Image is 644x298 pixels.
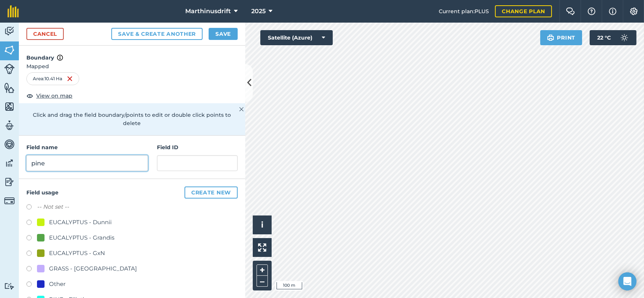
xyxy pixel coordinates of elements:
h4: Field ID [157,143,238,151]
div: Other [49,280,66,289]
img: svg+xml;base64,PHN2ZyB4bWxucz0iaHR0cDovL3d3dy53My5vcmcvMjAwMC9zdmciIHdpZHRoPSIxOCIgaGVpZ2h0PSIyNC... [26,91,33,100]
img: svg+xml;base64,PHN2ZyB4bWxucz0iaHR0cDovL3d3dy53My5vcmcvMjAwMC9zdmciIHdpZHRoPSI1NiIgaGVpZ2h0PSI2MC... [4,82,15,93]
img: svg+xml;base64,PD94bWwgdmVyc2lvbj0iMS4wIiBlbmNvZGluZz0idXRmLTgiPz4KPCEtLSBHZW5lcmF0b3I6IEFkb2JlIE... [4,196,15,206]
img: svg+xml;base64,PD94bWwgdmVyc2lvbj0iMS4wIiBlbmNvZGluZz0idXRmLTgiPz4KPCEtLSBHZW5lcmF0b3I6IEFkb2JlIE... [4,176,15,188]
a: Cancel [26,28,64,40]
img: A question mark icon [587,8,596,15]
img: svg+xml;base64,PD94bWwgdmVyc2lvbj0iMS4wIiBlbmNvZGluZz0idXRmLTgiPz4KPCEtLSBHZW5lcmF0b3I6IEFkb2JlIE... [4,139,15,150]
button: Save [209,28,238,40]
img: svg+xml;base64,PHN2ZyB4bWxucz0iaHR0cDovL3d3dy53My5vcmcvMjAwMC9zdmciIHdpZHRoPSIxOSIgaGVpZ2h0PSIyNC... [547,33,554,42]
label: -- Not set -- [37,202,69,211]
button: + [257,264,268,276]
span: 2025 [251,7,266,16]
img: svg+xml;base64,PD94bWwgdmVyc2lvbj0iMS4wIiBlbmNvZGluZz0idXRmLTgiPz4KPCEtLSBHZW5lcmF0b3I6IEFkb2JlIE... [4,26,15,37]
span: View on map [36,92,72,100]
div: EUCALYPTUS - Grandis [49,233,114,242]
img: A cog icon [629,8,638,15]
img: fieldmargin Logo [8,5,19,17]
span: 22 ° C [597,30,611,45]
h4: Field usage [26,186,238,199]
div: EUCALYPTUS - Dunnii [49,218,112,227]
img: svg+xml;base64,PD94bWwgdmVyc2lvbj0iMS4wIiBlbmNvZGluZz0idXRmLTgiPz4KPCEtLSBHZW5lcmF0b3I6IEFkb2JlIE... [4,64,15,74]
div: Open Intercom Messenger [618,272,636,290]
img: svg+xml;base64,PHN2ZyB4bWxucz0iaHR0cDovL3d3dy53My5vcmcvMjAwMC9zdmciIHdpZHRoPSIxNyIgaGVpZ2h0PSIxNy... [609,7,616,16]
div: Area : 10.41 Ha [26,72,79,85]
img: svg+xml;base64,PHN2ZyB4bWxucz0iaHR0cDovL3d3dy53My5vcmcvMjAwMC9zdmciIHdpZHRoPSIxNyIgaGVpZ2h0PSIxNy... [57,53,63,62]
img: svg+xml;base64,PHN2ZyB4bWxucz0iaHR0cDovL3d3dy53My5vcmcvMjAwMC9zdmciIHdpZHRoPSI1NiIgaGVpZ2h0PSI2MC... [4,101,15,112]
h4: Boundary [19,46,245,62]
a: Change plan [495,5,552,17]
img: Four arrows, one pointing top left, one top right, one bottom right and the last bottom left [258,243,266,252]
img: Two speech bubbles overlapping with the left bubble in the forefront [566,8,575,15]
div: GRASS - [GEOGRAPHIC_DATA] [49,264,137,273]
button: i [253,215,272,234]
img: svg+xml;base64,PD94bWwgdmVyc2lvbj0iMS4wIiBlbmNvZGluZz0idXRmLTgiPz4KPCEtLSBHZW5lcmF0b3I6IEFkb2JlIE... [4,283,15,290]
button: Save & Create Another [111,28,203,40]
img: svg+xml;base64,PD94bWwgdmVyc2lvbj0iMS4wIiBlbmNvZGluZz0idXRmLTgiPz4KPCEtLSBHZW5lcmF0b3I6IEFkb2JlIE... [4,120,15,131]
button: View on map [26,91,72,100]
button: Create new [184,186,238,199]
p: Click and drag the field boundary/points to edit or double click points to delete [26,111,238,128]
button: Satellite (Azure) [260,30,333,45]
span: Current plan : PLUS [439,7,489,15]
button: – [257,276,268,287]
div: EUCALYPTUS - GxN [49,249,105,258]
img: svg+xml;base64,PHN2ZyB4bWxucz0iaHR0cDovL3d3dy53My5vcmcvMjAwMC9zdmciIHdpZHRoPSI1NiIgaGVpZ2h0PSI2MC... [4,44,15,56]
img: svg+xml;base64,PD94bWwgdmVyc2lvbj0iMS4wIiBlbmNvZGluZz0idXRmLTgiPz4KPCEtLSBHZW5lcmF0b3I6IEFkb2JlIE... [617,30,632,45]
img: svg+xml;base64,PD94bWwgdmVyc2lvbj0iMS4wIiBlbmNvZGluZz0idXRmLTgiPz4KPCEtLSBHZW5lcmF0b3I6IEFkb2JlIE... [4,157,15,169]
span: Mapped [19,62,245,70]
span: Marthinusdrift [185,7,231,16]
button: 22 °C [590,30,636,45]
span: i [261,220,263,229]
button: Print [540,30,583,45]
h4: Field name [26,143,148,151]
img: svg+xml;base64,PHN2ZyB4bWxucz0iaHR0cDovL3d3dy53My5vcmcvMjAwMC9zdmciIHdpZHRoPSIyMiIgaGVpZ2h0PSIzMC... [239,105,244,114]
img: svg+xml;base64,PHN2ZyB4bWxucz0iaHR0cDovL3d3dy53My5vcmcvMjAwMC9zdmciIHdpZHRoPSIxNiIgaGVpZ2h0PSIyNC... [67,74,73,83]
